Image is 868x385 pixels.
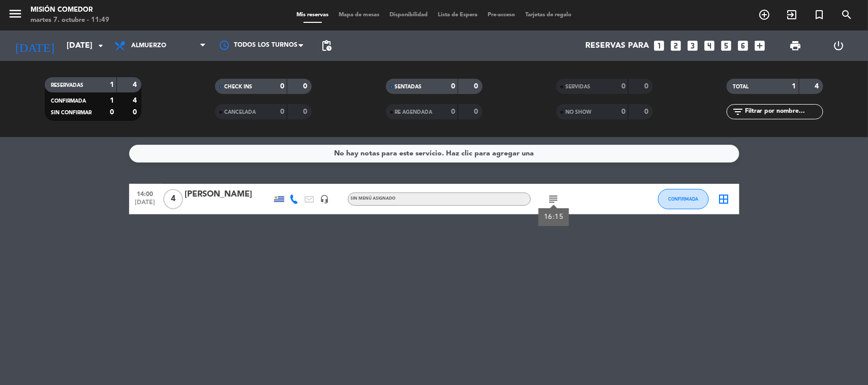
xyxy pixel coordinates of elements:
strong: 0 [304,83,310,90]
i: looks_3 [686,39,700,52]
input: Filtrar por nombre... [744,106,823,117]
i: arrow_drop_down [95,40,107,52]
i: looks_4 [703,39,716,52]
strong: 0 [451,83,455,90]
strong: 0 [644,83,650,90]
strong: 0 [474,83,480,90]
i: subject [548,193,560,205]
div: martes 7. octubre - 11:49 [31,15,109,25]
strong: 0 [621,108,625,115]
div: Misión Comedor [31,5,109,15]
span: CHECK INS [224,84,252,89]
i: filter_list [732,106,744,118]
i: search [841,9,853,21]
span: Almuerzo [131,42,166,49]
strong: 0 [621,83,625,90]
span: CONFIRMADA [668,196,698,202]
span: Mapa de mesas [334,12,384,18]
span: Sin menú asignado [351,197,396,201]
span: RESERVADAS [51,83,83,88]
span: SIN CONFIRMAR [51,110,92,115]
span: SENTADAS [395,84,422,89]
i: turned_in_not [813,9,825,21]
button: CONFIRMADA [658,189,709,209]
i: power_settings_new [832,40,845,52]
strong: 0 [644,108,650,115]
span: Lista de Espera [433,12,483,18]
span: print [789,40,801,52]
strong: 1 [792,83,796,90]
strong: 4 [133,97,139,104]
strong: 0 [474,108,480,115]
span: Pre-acceso [483,12,520,18]
i: exit_to_app [786,9,798,21]
span: CONFIRMADA [51,99,86,104]
span: TOTAL [733,84,749,89]
div: LOG OUT [817,30,860,61]
strong: 1 [110,97,114,104]
i: looks_6 [737,39,750,52]
i: menu [8,6,23,21]
span: Tarjetas de regalo [520,12,577,18]
strong: 4 [133,81,139,88]
span: Disponibilidad [384,12,433,18]
strong: 1 [110,81,114,88]
strong: 0 [133,109,139,116]
span: CANCELADA [224,110,256,115]
i: border_all [718,193,730,205]
span: SERVIDAS [565,84,590,89]
i: headset_mic [320,195,330,204]
i: add_box [754,39,767,52]
span: Reservas para [586,41,649,51]
strong: 4 [815,83,821,90]
div: No hay notas para este servicio. Haz clic para agregar una [334,148,534,159]
span: Mis reservas [291,12,334,18]
span: RE AGENDADA [395,110,433,115]
div: [PERSON_NAME] [185,188,272,201]
button: menu [8,6,23,25]
i: add_circle_outline [758,9,770,21]
i: [DATE] [8,35,62,57]
strong: 0 [110,109,114,116]
strong: 0 [280,83,284,90]
i: looks_two [670,39,683,52]
strong: 0 [280,108,284,115]
div: 16:15 [544,212,563,222]
span: pending_actions [320,40,333,52]
span: 4 [163,189,183,209]
i: looks_one [653,39,666,52]
span: [DATE] [133,199,158,211]
span: NO SHOW [565,110,591,115]
strong: 0 [451,108,455,115]
strong: 0 [304,108,310,115]
span: 14:00 [133,187,158,199]
i: looks_5 [720,39,733,52]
